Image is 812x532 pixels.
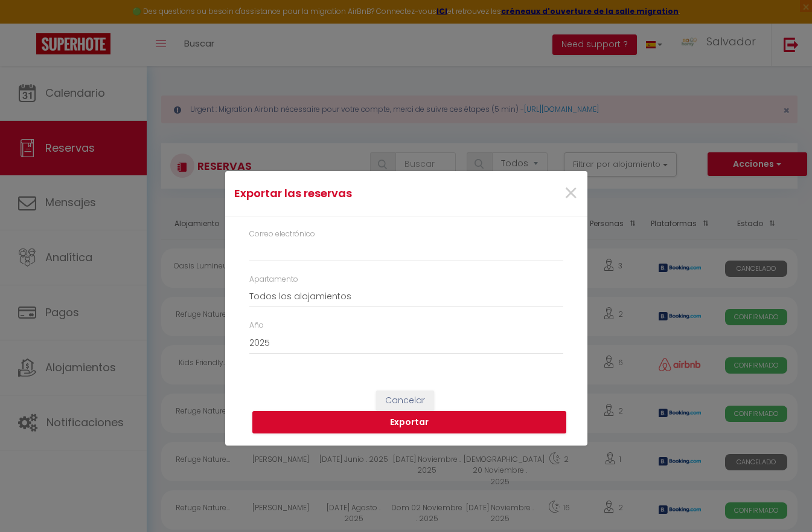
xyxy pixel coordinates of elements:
[252,411,566,434] button: Exportar
[376,391,434,411] button: Cancelar
[249,274,298,285] label: Apartamento
[249,229,315,240] label: Correo electrónico
[563,175,578,212] span: ×
[563,181,578,207] button: Close
[10,5,46,41] button: Ouvrir le widget de chat LiveChat
[234,185,458,202] h4: Exportar las reservas
[249,320,264,331] label: Año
